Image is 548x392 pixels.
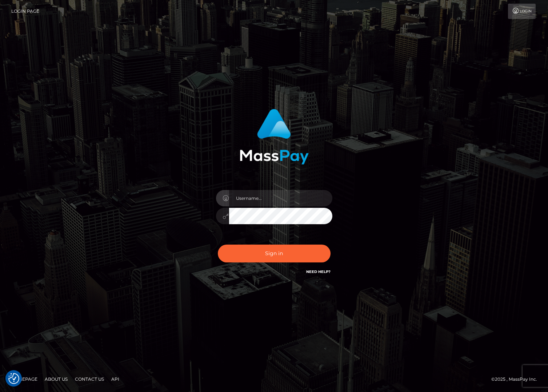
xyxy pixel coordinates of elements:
a: Contact Us [72,373,107,385]
a: API [108,373,122,385]
button: Sign in [218,245,331,262]
a: Login [508,4,536,19]
img: Revisit consent button [8,373,19,384]
input: Username... [229,190,332,206]
a: Login Page [11,4,39,19]
div: © 2025 , MassPay Inc. [491,375,543,383]
img: MassPay Login [240,109,309,165]
a: Homepage [8,373,40,385]
a: Need Help? [306,269,331,274]
a: About Us [42,373,71,385]
button: Consent Preferences [8,373,19,384]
